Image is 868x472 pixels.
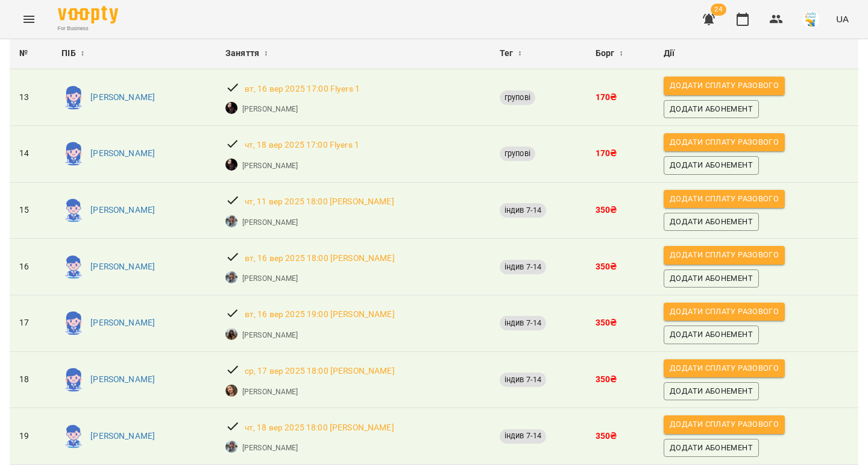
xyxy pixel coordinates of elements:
b: 350 ₴ [596,262,617,271]
a: [PERSON_NAME] [242,104,298,115]
span: Додати Абонемент [670,215,753,228]
span: Додати сплату разового [670,79,779,92]
b: 350 ₴ [596,205,617,215]
span: 24 [711,4,726,16]
button: Додати сплату разового [664,415,785,433]
span: Заняття [225,46,259,61]
div: Дії [664,46,849,61]
button: Додати сплату разового [664,246,785,264]
span: Додати Абонемент [670,385,753,398]
button: Додати Абонемент [664,100,759,118]
span: UA [836,13,849,25]
a: [PERSON_NAME] [90,430,155,442]
img: Марія Гальченко [61,311,86,335]
span: Додати Абонемент [670,441,753,455]
span: Тег [500,46,513,61]
div: № [19,46,42,61]
p: [PERSON_NAME] [242,386,298,397]
button: Додати сплату разового [664,359,785,377]
a: вт, 16 вер 2025 19:00 [PERSON_NAME] [245,309,395,321]
img: Софія Коваленко [61,142,86,166]
a: [PERSON_NAME] [242,273,298,284]
img: Вадим Маслюк [61,198,86,222]
a: чт, 18 вер 2025 18:00 [PERSON_NAME] [245,422,394,434]
span: індив 7-14 [500,205,546,216]
button: Menu [14,5,43,34]
img: Вадим Маслюк [61,255,86,279]
img: Вадим Маслюк [61,424,86,448]
a: [PERSON_NAME] [90,261,155,273]
span: ↕ [264,46,268,61]
button: Додати сплату разового [664,303,785,321]
td: 18 [10,351,52,408]
a: [PERSON_NAME] [242,330,298,341]
button: Додати сплату разового [664,77,785,95]
td: 13 [10,69,52,126]
td: 14 [10,125,52,182]
img: 38072b7c2e4bcea27148e267c0c485b2.jpg [802,11,819,28]
span: Додати Абонемент [670,328,753,341]
b: 350 ₴ [596,318,617,327]
p: [PERSON_NAME] [90,92,155,104]
button: Додати Абонемент [664,269,759,288]
a: [PERSON_NAME] [90,317,155,329]
a: чт, 11 вер 2025 18:00 [PERSON_NAME] [245,196,394,208]
span: For Business [58,25,118,33]
p: [PERSON_NAME] [90,204,155,216]
td: 16 [10,239,52,295]
img: Анастасія Абрамова [225,159,237,171]
a: [PERSON_NAME] [242,442,298,453]
b: 350 ₴ [596,374,617,384]
button: Додати Абонемент [664,382,759,400]
a: вт, 16 вер 2025 17:00 Flyers 1 [245,83,360,95]
span: Додати Абонемент [670,159,753,172]
img: Анастасія Іванова [225,385,237,397]
span: Додати сплату разового [670,418,779,431]
span: Додати сплату разового [670,136,779,149]
button: Додати Абонемент [664,156,759,174]
img: Олександра Похила [61,368,86,392]
b: 170 ₴ [596,92,617,102]
img: Софія Ященко [225,441,237,453]
img: Софія Ященко [225,271,237,283]
td: 19 [10,408,52,465]
a: [PERSON_NAME] [242,217,298,228]
span: індив 7-14 [500,430,546,441]
a: [PERSON_NAME] [90,374,155,386]
span: Додати Абонемент [670,272,753,285]
span: Додати сплату разового [670,248,779,262]
span: групові [500,148,535,159]
span: ↕ [81,46,84,61]
a: чт, 18 вер 2025 17:00 Flyers 1 [245,139,359,151]
span: ↕ [620,46,623,61]
button: Додати сплату разового [664,190,785,208]
span: групові [500,92,535,103]
a: [PERSON_NAME] [242,160,298,171]
td: 15 [10,182,52,239]
p: вт, 16 вер 2025 18:00 [PERSON_NAME] [245,253,395,265]
button: UA [831,8,854,30]
a: ср, 17 вер 2025 18:00 [PERSON_NAME] [245,365,395,377]
td: 17 [10,295,52,351]
button: Додати сплату разового [664,133,785,151]
span: Борг [596,46,615,61]
p: [PERSON_NAME] [90,148,155,160]
span: ПІБ [61,46,75,61]
img: Софія Коваленко [61,86,86,110]
b: 170 ₴ [596,148,617,158]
